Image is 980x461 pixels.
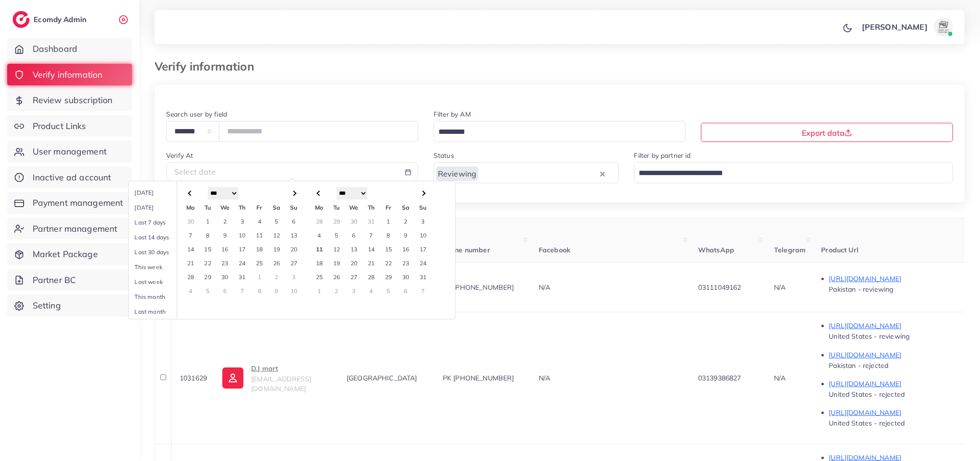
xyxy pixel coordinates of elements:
span: Export data [802,128,852,138]
td: 28 [182,270,199,284]
th: Mo [311,201,328,214]
td: 25 [251,256,268,270]
td: 4 [363,284,380,298]
td: 2 [328,284,345,298]
li: [DATE] [129,185,196,200]
th: Sa [397,201,414,214]
input: Search for option [636,166,941,181]
li: Last 30 days [129,245,196,260]
td: 27 [345,270,363,284]
label: Filter by AM [434,109,471,119]
td: 20 [285,242,302,256]
span: Dashboard [33,43,77,55]
th: Tu [328,201,345,214]
span: Pakistan - reviewing [829,285,894,294]
td: 9 [268,284,285,298]
span: Facebook [539,246,570,254]
span: Market Package [33,248,98,260]
a: Dashboard [7,38,132,60]
td: 5 [199,284,217,298]
a: Partner management [7,218,132,240]
span: WhatsApp [698,246,734,254]
button: Export data [701,123,953,142]
td: 1 [380,214,397,228]
td: 4 [311,228,328,242]
li: Last 14 days [129,230,196,245]
li: Last 7 days [129,215,196,230]
p: [URL][DOMAIN_NAME] [829,320,973,331]
td: 2 [397,214,414,228]
td: 2 [268,270,285,284]
div: Search for option [434,162,619,183]
input: Search for option [479,166,597,181]
td: 16 [397,242,414,256]
td: 2 [217,214,234,228]
div: Search for option [634,162,953,183]
span: United States - reviewing [829,332,910,341]
span: N/A [774,283,786,292]
td: 6 [345,228,363,242]
span: [GEOGRAPHIC_DATA] [347,374,417,382]
td: 14 [363,242,380,256]
td: 6 [285,214,302,228]
span: Partner BC [33,274,76,286]
label: Search user by field [166,109,227,119]
td: 6 [217,284,234,298]
span: N/A [774,374,786,382]
td: 30 [397,270,414,284]
td: 19 [328,256,345,270]
a: Setting [7,295,132,317]
li: [DATE] [129,200,196,215]
td: 19 [268,242,285,256]
td: 18 [251,242,268,256]
td: 15 [380,242,397,256]
p: [URL][DOMAIN_NAME] [829,349,973,361]
td: 15 [199,242,217,256]
span: Review subscription [33,94,113,106]
td: 28 [363,270,380,284]
td: 4 [251,214,268,228]
th: We [217,201,234,214]
td: 1 [251,270,268,284]
label: Filter by partner id [634,151,691,160]
li: This week [129,260,196,274]
li: Last week [129,274,196,289]
td: 25 [311,270,328,284]
a: User management [7,141,132,163]
p: [PERSON_NAME] [862,21,928,33]
span: Product Url [822,246,859,254]
span: United States - rejected [829,419,905,427]
p: [URL][DOMAIN_NAME] [829,273,973,284]
td: 18 [311,256,328,270]
a: Product Links [7,115,132,137]
h3: Verify information [155,59,262,73]
td: 3 [285,270,302,284]
td: 6 [397,284,414,298]
th: Fr [251,201,268,214]
a: Review subscription [7,89,132,111]
div: Search for option [434,121,686,142]
span: PK [PHONE_NUMBER] [443,283,514,292]
td: 8 [199,228,217,242]
a: logoEcomdy Admin [12,11,89,28]
td: 5 [268,214,285,228]
td: 11 [251,228,268,242]
td: 10 [285,284,302,298]
a: [PERSON_NAME]avatar [857,17,957,36]
td: 28 [311,214,328,228]
th: Th [363,201,380,214]
th: Fr [380,201,397,214]
td: 17 [414,242,432,256]
td: 29 [328,214,345,228]
td: 21 [363,256,380,270]
span: PK [PHONE_NUMBER] [443,374,514,382]
li: Last month [129,304,196,319]
a: Inactive ad account [7,166,132,189]
span: Telegram [774,246,806,254]
span: N/A [539,283,550,292]
td: 31 [234,270,251,284]
p: [URL][DOMAIN_NAME] [829,407,973,418]
span: Pakistan - rejected [829,361,889,370]
td: 3 [414,214,432,228]
td: 29 [199,270,217,284]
